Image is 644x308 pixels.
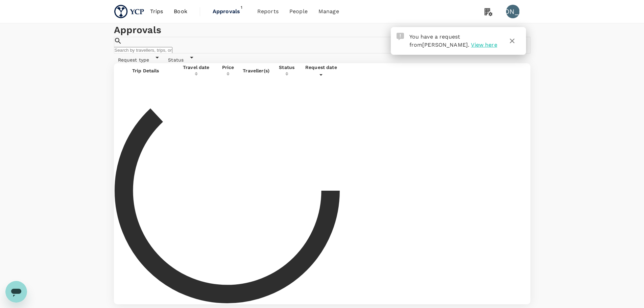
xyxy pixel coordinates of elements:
[238,4,245,11] span: 1
[318,7,339,16] span: Manage
[114,47,172,53] input: Search by travellers, trips, or destination
[177,64,215,71] div: Travel date
[303,64,340,71] div: Request date
[289,7,308,16] span: People
[471,42,497,48] span: View here
[115,67,177,74] p: Trip Details
[114,23,530,37] h1: Approvals
[241,67,271,74] p: Traveller(s)
[422,42,468,48] span: [PERSON_NAME]
[114,53,162,63] div: Request type
[257,7,279,16] span: Reports
[164,53,196,63] div: Status
[114,4,145,19] img: YCP SG Pte. Ltd.
[409,33,470,48] span: You have a request from .
[150,7,163,16] span: Trips
[174,7,187,16] span: Book
[5,281,27,303] iframe: Button to launch messaging window
[216,64,241,71] div: Price
[272,64,302,71] div: Status
[164,57,188,63] span: Status
[506,5,520,18] div: [PERSON_NAME]
[213,7,246,16] span: Approvals
[114,57,153,63] span: Request type
[397,33,404,40] img: Approval Request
